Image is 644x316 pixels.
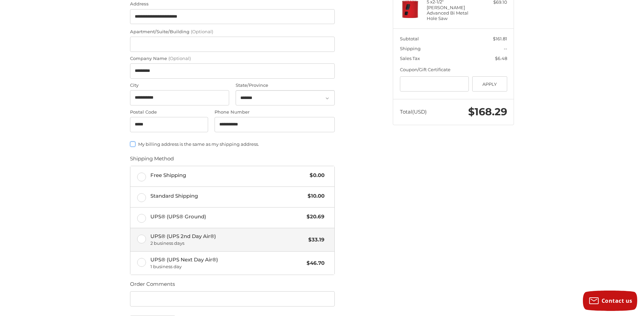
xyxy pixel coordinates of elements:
[130,28,335,35] label: Apartment/Suite/Building
[504,46,507,51] span: --
[150,213,303,221] span: UPS® (UPS® Ground)
[400,108,427,115] span: Total (USD)
[130,280,175,291] legend: Order Comments
[602,297,632,304] span: Contact us
[130,109,208,116] label: Postal Code
[493,36,507,41] span: $161.81
[583,291,637,311] button: Contact us
[400,66,507,73] div: Coupon/Gift Certificate
[130,55,335,62] label: Company Name
[472,76,507,92] button: Apply
[400,36,419,41] span: Subtotal
[150,192,305,200] span: Standard Shipping
[168,56,191,61] small: (Optional)
[191,29,213,34] small: (Optional)
[130,1,335,7] label: Address
[150,263,303,270] span: 1 business day
[150,256,303,270] span: UPS® (UPS Next Day Air®)
[236,82,335,89] label: State/Province
[130,155,174,166] legend: Shipping Method
[303,213,325,221] span: $20.69
[305,236,325,244] span: $33.19
[150,172,307,179] span: Free Shipping
[495,56,507,61] span: $6.48
[468,105,507,118] span: $168.29
[400,76,469,92] input: Gift Certificate or Coupon Code
[306,172,325,179] span: $0.00
[400,56,420,61] span: Sales Tax
[303,259,325,267] span: $46.70
[130,82,229,89] label: City
[400,46,421,51] span: Shipping
[304,192,325,200] span: $10.00
[215,109,335,116] label: Phone Number
[130,141,335,147] label: My billing address is the same as my shipping address.
[150,233,305,247] span: UPS® (UPS 2nd Day Air®)
[150,240,305,247] span: 2 business days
